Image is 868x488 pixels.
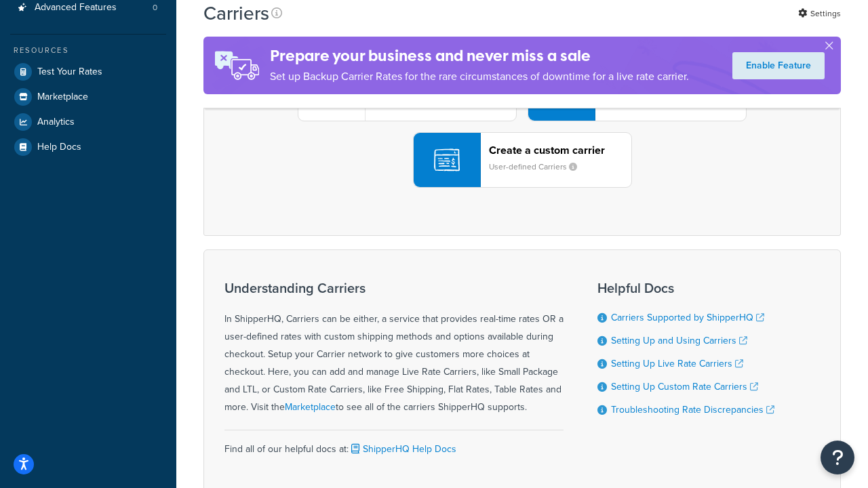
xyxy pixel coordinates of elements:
a: Enable Feature [732,52,825,79]
div: Resources [10,45,166,56]
h4: Prepare your business and never miss a sale [270,45,689,67]
span: 0 [153,2,157,14]
a: Test Your Rates [10,60,166,84]
a: Marketplace [285,400,336,414]
span: Help Docs [37,142,81,153]
a: Setting Up Live Rate Carriers [611,357,743,371]
button: Open Resource Center [821,441,854,474]
a: Setting Up and Using Carriers [611,333,747,348]
a: Carriers Supported by ShipperHQ [611,310,764,325]
div: Find all of our helpful docs at: [224,430,564,458]
a: Settings [798,4,841,23]
button: Create a custom carrierUser-defined Carriers [413,132,632,188]
img: ad-rules-rateshop-fe6ec290ccb7230408bd80ed9643f0289d75e0ffd9eb532fc0e269fcd187b520.png [203,37,270,94]
h3: Understanding Carriers [224,281,564,296]
h3: Helpful Docs [597,281,774,296]
header: Create a custom carrier [489,144,631,157]
p: Set up Backup Carrier Rates for the rare circumstances of downtime for a live rate carrier. [270,67,689,86]
img: icon-carrier-custom-c93b8a24.svg [434,147,460,173]
span: Test Your Rates [37,66,102,78]
span: Analytics [37,117,75,128]
small: User-defined Carriers [489,161,588,173]
a: Setting Up Custom Rate Carriers [611,380,758,394]
a: Marketplace [10,85,166,109]
a: Troubleshooting Rate Discrepancies [611,403,774,417]
span: Advanced Features [35,2,117,14]
span: Marketplace [37,91,88,103]
a: ShipperHQ Help Docs [349,442,456,456]
div: In ShipperHQ, Carriers can be either, a service that provides real-time rates OR a user-defined r... [224,281,564,416]
a: Analytics [10,110,166,134]
a: Help Docs [10,135,166,159]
